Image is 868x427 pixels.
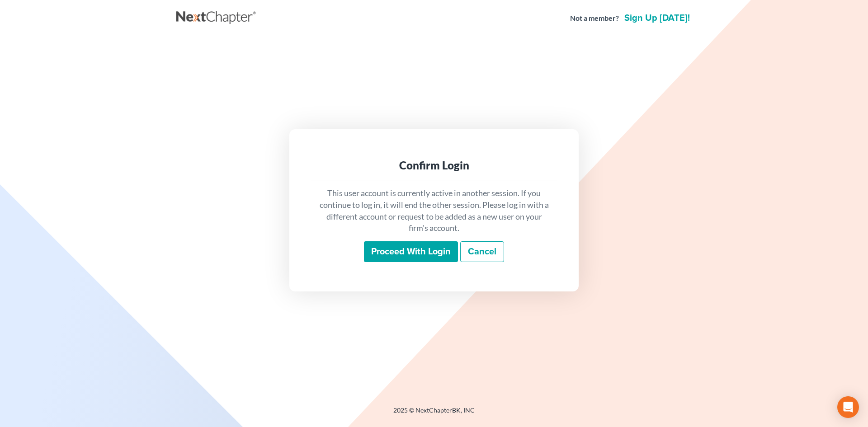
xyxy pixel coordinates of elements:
p: This user account is currently active in another session. If you continue to log in, it will end ... [318,188,550,234]
div: Confirm Login [318,158,550,173]
strong: Not a member? [570,13,619,23]
a: Sign up [DATE]! [623,14,692,23]
input: Proceed with login [364,241,458,262]
a: Cancel [460,241,504,262]
div: Open Intercom Messenger [837,396,859,418]
div: 2025 © NextChapterBK, INC [176,406,692,422]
